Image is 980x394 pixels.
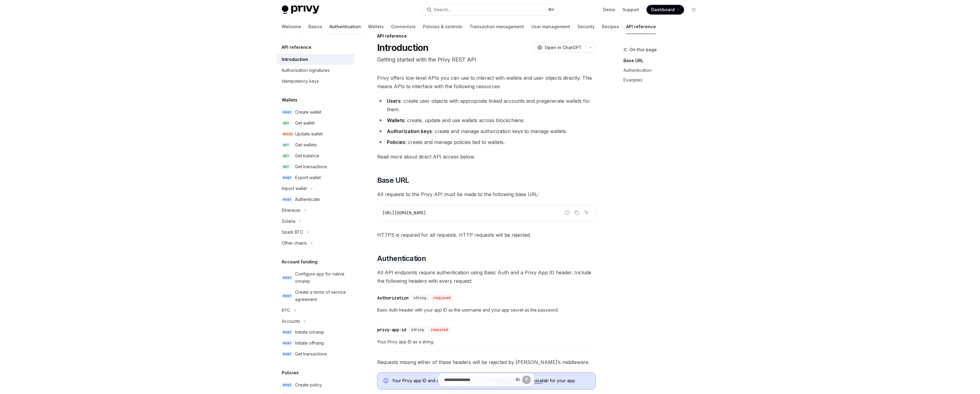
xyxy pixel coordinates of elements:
button: Report incorrect code [563,209,571,216]
div: Configure app for native onramp [295,270,351,285]
a: Support [623,7,639,13]
div: Authenticate [295,196,320,203]
a: User management [531,19,570,34]
li: : create user objects with appropriate linked accounts and pregenerate wallets for them. [377,97,596,114]
span: string [411,327,424,332]
button: Copy the contents from the code block [573,209,581,216]
div: Get wallets [295,141,317,149]
span: POST [282,352,293,356]
div: Search... [434,6,451,13]
li: : create and manage authorization keys to manage wallets. [377,127,596,135]
a: POSTInitiate offramp [277,338,354,349]
a: POSTExport wallet [277,172,354,183]
a: Transaction management [470,19,524,34]
div: Get balance [295,152,319,159]
span: POST [282,294,293,298]
a: Authorization signatures [277,65,354,76]
div: Accounts [282,318,300,325]
div: Other chains [282,239,307,247]
span: PATCH [282,132,294,136]
div: Create policy [295,381,322,389]
span: On this page [630,46,657,53]
span: Read more about direct API access below. [377,152,596,161]
a: GETGet wallet [277,118,354,129]
span: [URL][DOMAIN_NAME] [382,210,426,215]
span: string [414,295,426,300]
a: Idempotency keys [277,76,354,87]
div: Idempotency keys [282,78,319,85]
div: Ethereum [282,207,301,214]
span: POST [282,330,293,335]
div: Get transactions [295,163,327,170]
button: Toggle Solana section [277,216,354,227]
a: Recipes [602,19,619,34]
span: Basic Auth header with your app ID as the username and your app secret as the password. [377,306,596,314]
li: : create and manage policies tied to wallets. [377,138,596,146]
a: Base URL [623,56,703,65]
div: Export wallet [295,174,321,181]
h5: Account funding [282,258,317,265]
a: Authentication [330,19,361,34]
div: Authorization [377,295,409,301]
span: Open in ChatGPT [545,45,582,51]
span: GET [282,165,290,169]
span: All requests to the Privy API must be made to the following base URL: [377,190,596,199]
strong: Authorization keys [387,128,432,134]
button: Toggle dark mode [689,5,699,15]
a: POSTCreate wallet [277,107,354,118]
button: Open search [422,4,558,15]
button: Send message [522,376,531,384]
p: Getting started with the Privy REST API [377,55,596,64]
span: Dashboard [651,7,675,13]
div: Spark BTC [282,229,303,236]
a: Introduction [277,54,354,65]
span: HTTPS is required for all requests. HTTP requests will be rejected. [377,231,596,239]
button: Toggle Accounts section [277,316,354,327]
span: Requests missing either of these headers will be rejected by [PERSON_NAME]’s middleware. [377,358,596,366]
button: Toggle Import wallet section [277,183,354,194]
span: POST [282,275,293,280]
a: Welcome [282,19,301,34]
a: GETGet wallets [277,139,354,150]
h5: API reference [282,44,311,51]
div: required [431,295,453,301]
strong: Users [387,98,401,104]
div: Get transactions [295,350,327,358]
a: POSTGet transactions [277,349,354,359]
a: Policies & controls [423,19,462,34]
span: Privy offers low-level APIs you can use to interact with wallets and user objects directly. This ... [377,74,596,91]
a: Security [577,19,595,34]
span: GET [282,143,290,147]
a: Dashboard [646,5,684,15]
input: Ask a question... [444,373,513,386]
button: Ask AI [583,209,590,216]
span: All API endpoints require authentication using Basic Auth and a Privy App ID header. Include the ... [377,268,596,285]
h1: Introduction [377,42,429,53]
div: Solana [282,218,295,225]
div: Initiate onramp [295,329,324,336]
a: PATCHUpdate wallet [277,129,354,139]
span: Your Privy app ID as a string. [377,338,596,346]
div: Create wallet [295,109,321,116]
a: API reference [626,19,656,34]
a: Wallets [368,19,384,34]
div: Introduction [282,56,308,63]
a: POSTConfigure app for native onramp [277,269,354,287]
div: API reference [377,33,596,39]
div: Create a terms of service agreement [295,289,351,303]
strong: Wallets [387,117,404,123]
button: Toggle Ethereum section [277,205,354,216]
h5: Policies [282,369,299,376]
div: Authorization signatures [282,67,330,74]
a: Basics [308,19,322,34]
div: Update wallet [295,130,323,138]
a: Demo [603,7,615,13]
a: POSTCreate policy [277,379,354,390]
div: KYC [282,307,290,314]
span: GET [282,121,290,125]
div: Get wallet [295,119,315,127]
img: light logo [282,5,319,14]
a: Connectors [391,19,416,34]
span: POST [282,110,293,115]
h5: Wallets [282,96,297,104]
